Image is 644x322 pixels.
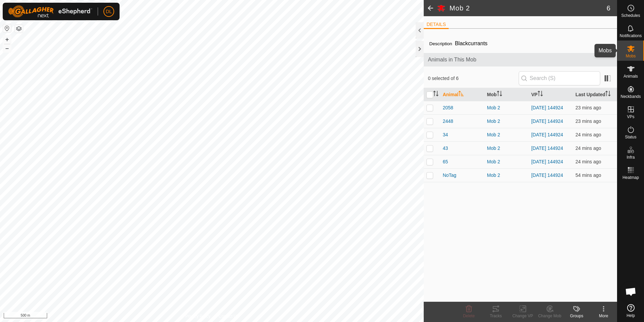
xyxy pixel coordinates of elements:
span: 30 Sept 2025, 8:31 am [576,105,601,110]
span: Notifications [620,34,642,38]
span: 30 Sept 2025, 8:31 am [576,159,601,164]
span: 2448 [443,118,453,125]
span: NoTag [443,172,456,179]
span: 2058 [443,104,453,111]
div: More [590,313,617,319]
label: Description [429,41,452,46]
input: Search (S) [519,71,600,85]
span: Delete [463,314,475,318]
span: 43 [443,145,448,152]
span: Blackcurrants [452,38,490,49]
a: [DATE] 144924 [531,118,563,124]
div: Tracks [482,313,509,319]
a: Privacy Policy [185,313,211,319]
span: 0 selected of 6 [428,75,518,82]
div: Mob 2 [487,172,526,179]
a: [DATE] 144924 [531,159,563,164]
li: DETAILS [424,21,448,29]
div: Mob 2 [487,145,526,152]
div: Change VP [509,313,536,319]
div: Mob 2 [487,158,526,165]
div: Groups [563,313,590,319]
span: DL [106,8,112,15]
span: Animals [623,74,638,78]
span: Status [625,135,636,139]
p-sorticon: Activate to sort [538,92,543,97]
span: Heatmap [622,176,639,180]
h2: Mob 2 [449,4,606,12]
img: Gallagher Logo [8,5,92,18]
span: Mobs [626,54,636,58]
p-sorticon: Activate to sort [458,92,464,97]
span: Animals in This Mob [428,56,613,64]
a: [DATE] 144924 [531,172,563,178]
span: 30 Sept 2025, 8:01 am [576,172,601,178]
button: Reset Map [3,24,11,32]
span: Schedules [621,14,640,18]
span: 30 Sept 2025, 8:31 am [576,132,601,137]
p-sorticon: Activate to sort [497,92,502,97]
span: Infra [626,155,635,159]
div: Mob 2 [487,104,526,111]
th: Animal [440,88,484,101]
div: Mob 2 [487,131,526,138]
th: Last Updated [573,88,617,101]
p-sorticon: Activate to sort [433,92,439,97]
span: 6 [607,3,610,13]
div: Mob 2 [487,118,526,125]
span: Neckbands [620,95,641,99]
div: Open chat [621,281,641,302]
a: [DATE] 144924 [531,105,563,110]
a: Contact Us [219,313,238,319]
button: – [3,44,11,52]
span: 30 Sept 2025, 8:31 am [576,145,601,151]
th: VP [528,88,573,101]
span: VPs [627,115,634,119]
div: Change Mob [536,313,563,319]
a: [DATE] 144924 [531,132,563,137]
button: Map Layers [15,25,23,33]
th: Mob [484,88,528,101]
span: 30 Sept 2025, 8:31 am [576,118,601,124]
span: 34 [443,131,448,138]
p-sorticon: Activate to sort [605,92,611,97]
button: + [3,35,11,44]
a: Help [617,301,644,320]
span: Help [626,314,635,318]
a: [DATE] 144924 [531,145,563,151]
span: 65 [443,158,448,165]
